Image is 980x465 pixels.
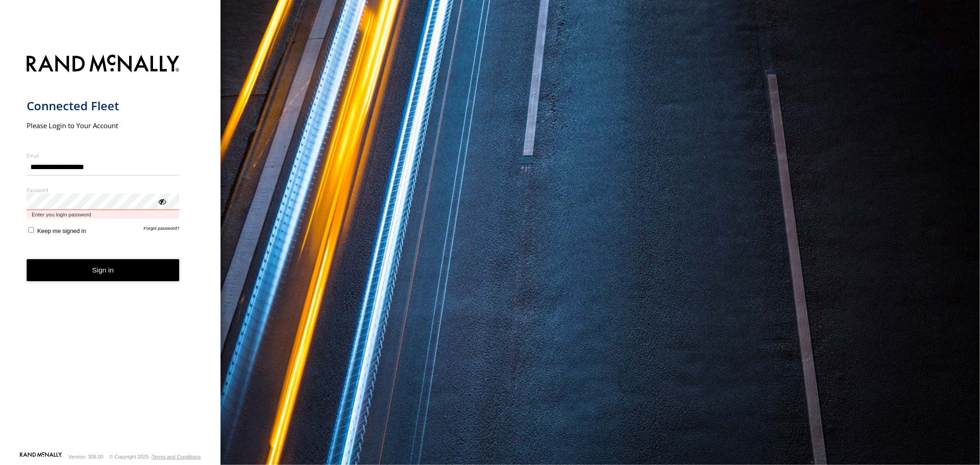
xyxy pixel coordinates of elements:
[28,227,34,233] input: Keep me signed in
[27,53,180,76] img: Rand McNally
[157,197,166,206] div: ViewPassword
[27,210,180,219] span: Enter you login password
[68,454,103,459] div: Version: 308.00
[152,454,201,459] a: Terms and Conditions
[27,152,180,159] label: Email
[144,226,180,234] a: Forgot password?
[27,121,180,130] h2: Please Login to Your Account
[27,187,180,193] label: Password
[37,227,86,234] span: Keep me signed in
[27,49,194,451] form: main
[27,98,180,113] h1: Connected Fleet
[27,259,180,282] button: Sign in
[109,454,201,459] div: © Copyright 2025 -
[20,452,62,461] a: Visit our Website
